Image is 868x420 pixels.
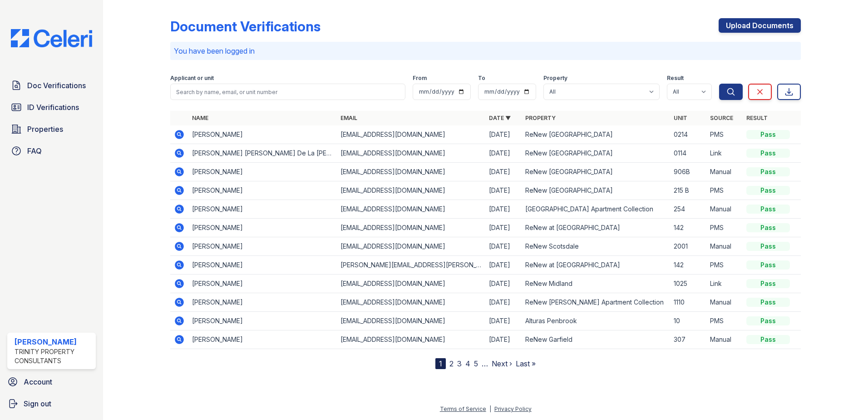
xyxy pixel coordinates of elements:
[710,115,733,121] a: Source
[706,293,743,312] td: Manual
[4,373,99,391] a: Account
[706,330,743,349] td: Manual
[746,316,790,325] div: Pass
[525,115,556,121] a: Property
[670,275,706,293] td: 1025
[413,75,427,82] label: From
[485,163,522,181] td: [DATE]
[188,125,337,144] td: [PERSON_NAME]
[670,163,706,181] td: 906B
[188,219,337,237] td: [PERSON_NAME]
[674,115,687,121] a: Unit
[522,312,670,330] td: Alturas Penbrook
[337,181,485,200] td: [EMAIL_ADDRESS][DOMAIN_NAME]
[485,293,522,312] td: [DATE]
[188,275,337,293] td: [PERSON_NAME]
[337,219,485,237] td: [EMAIL_ADDRESS][DOMAIN_NAME]
[746,260,790,270] div: Pass
[485,330,522,349] td: [DATE]
[485,256,522,275] td: [DATE]
[27,124,63,135] span: Properties
[706,237,743,256] td: Manual
[15,347,92,365] div: Trinity Property Consultants
[522,293,670,312] td: ReNew [PERSON_NAME] Apartment Collection
[485,219,522,237] td: [DATE]
[170,75,214,82] label: Applicant or unit
[522,256,670,275] td: ReNew at [GEOGRAPHIC_DATA]
[706,219,743,237] td: PMS
[482,358,488,369] span: …
[516,359,536,368] a: Last »
[746,335,790,344] div: Pass
[492,359,512,368] a: Next ›
[4,29,99,47] img: CE_Logo_Blue-a8612792a0a2168367f1c8372b55b34899dd931a85d93a1a3d3e32e68fde9ad4.png
[4,395,99,413] button: Sign out
[170,84,405,100] input: Search by name, email, or unit number
[440,405,486,412] a: Terms of Service
[719,18,801,33] a: Upload Documents
[192,115,208,121] a: Name
[337,125,485,144] td: [EMAIL_ADDRESS][DOMAIN_NAME]
[670,237,706,256] td: 2001
[188,330,337,349] td: [PERSON_NAME]
[522,200,670,219] td: [GEOGRAPHIC_DATA] Apartment Collection
[27,80,86,91] span: Doc Verifications
[188,293,337,312] td: [PERSON_NAME]
[706,256,743,275] td: PMS
[706,200,743,219] td: Manual
[188,181,337,200] td: [PERSON_NAME]
[337,312,485,330] td: [EMAIL_ADDRESS][DOMAIN_NAME]
[746,115,768,121] a: Result
[522,219,670,237] td: ReNew at [GEOGRAPHIC_DATA]
[337,163,485,181] td: [EMAIL_ADDRESS][DOMAIN_NAME]
[746,167,790,176] div: Pass
[670,125,706,144] td: 0214
[706,181,743,200] td: PMS
[746,298,790,307] div: Pass
[485,125,522,144] td: [DATE]
[522,237,670,256] td: ReNew Scotsdale
[543,75,567,82] label: Property
[670,330,706,349] td: 307
[457,359,462,368] a: 3
[7,76,96,95] a: Doc Verifications
[670,256,706,275] td: 142
[24,376,52,387] span: Account
[337,293,485,312] td: [EMAIL_ADDRESS][DOMAIN_NAME]
[485,181,522,200] td: [DATE]
[188,312,337,330] td: [PERSON_NAME]
[474,359,478,368] a: 5
[27,102,79,113] span: ID Verifications
[489,405,491,412] div: |
[337,144,485,163] td: [EMAIL_ADDRESS][DOMAIN_NAME]
[746,279,790,288] div: Pass
[522,330,670,349] td: ReNew Garfield
[670,144,706,163] td: 0114
[746,186,790,195] div: Pass
[746,242,790,251] div: Pass
[485,200,522,219] td: [DATE]
[485,144,522,163] td: [DATE]
[188,144,337,163] td: [PERSON_NAME] [PERSON_NAME] De La [PERSON_NAME]
[670,312,706,330] td: 10
[706,125,743,144] td: PMS
[337,237,485,256] td: [EMAIL_ADDRESS][DOMAIN_NAME]
[522,181,670,200] td: ReNew [GEOGRAPHIC_DATA]
[522,144,670,163] td: ReNew [GEOGRAPHIC_DATA]
[494,405,532,412] a: Privacy Policy
[522,163,670,181] td: ReNew [GEOGRAPHIC_DATA]
[746,149,790,158] div: Pass
[485,312,522,330] td: [DATE]
[670,181,706,200] td: 215 B
[15,336,92,347] div: [PERSON_NAME]
[478,75,485,82] label: To
[188,256,337,275] td: [PERSON_NAME]
[170,18,321,35] div: Document Verifications
[670,293,706,312] td: 1110
[746,223,790,232] div: Pass
[522,125,670,144] td: ReNew [GEOGRAPHIC_DATA]
[188,237,337,256] td: [PERSON_NAME]
[449,359,454,368] a: 2
[706,312,743,330] td: PMS
[670,200,706,219] td: 254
